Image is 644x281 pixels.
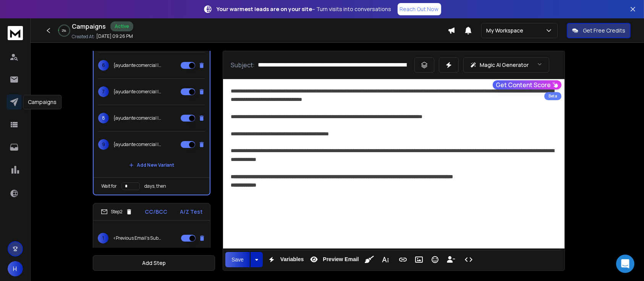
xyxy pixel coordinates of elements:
[461,252,476,267] button: Code View
[23,95,61,109] div: Campaigns
[98,139,109,150] span: 9
[480,61,529,69] p: Magic AI Generator
[98,113,109,123] span: 8
[110,21,133,31] div: Active
[400,5,439,13] p: Reach Out Now
[396,252,410,267] button: Insert Link (Ctrl+K)
[279,256,306,263] span: Variables
[567,23,631,38] button: Get Free Credits
[583,27,625,34] p: Get Free Credits
[98,233,108,244] span: 1
[307,252,360,267] button: Preview Email
[493,80,561,89] button: Get Content Score
[362,252,377,267] button: Clean HTML
[544,92,561,100] div: Beta
[231,60,255,70] p: Subject:
[8,261,23,276] button: H
[113,141,162,148] p: {ayudante comercial |asistencia comercial|ayudante para ventas|ayudante freelance|asistente en ve...
[113,235,162,241] p: <Previous Email's Subject>
[101,183,117,189] p: Wait for
[616,255,634,273] div: Open Intercom Messenger
[93,255,215,271] button: Add Step
[113,62,162,68] p: {ayudante comercial |asistencia comercial|ayudante para ventas|ayudante freelance|asistente en ve...
[321,256,360,263] span: Preview Email
[398,3,441,15] a: Reach Out Now
[217,5,312,13] strong: Your warmest leads are on your site
[113,89,162,95] p: {ayudante comercial |asistencia comercial|ayudante para ventas|ayudante freelance|asistente en ve...
[217,5,392,13] p: – Turn visits into conversations
[98,86,109,97] span: 7
[62,28,66,33] p: 2 %
[8,26,23,40] img: logo
[72,34,95,40] p: Created At:
[428,252,442,267] button: Emoticons
[180,208,202,216] p: A/Z Test
[123,158,180,173] button: Add New Variant
[144,183,166,189] p: days, then
[378,252,393,267] button: More Text
[412,252,426,267] button: Insert Image (Ctrl+P)
[98,60,109,71] span: 6
[145,208,168,216] p: CC/BCC
[486,27,526,34] p: My Workspace
[225,252,250,267] button: Save
[264,252,306,267] button: Variables
[463,57,549,73] button: Magic AI Generator
[101,208,133,215] div: Step 2
[444,252,458,267] button: Insert Unsubscribe Link
[72,22,106,31] h1: Campaigns
[113,115,162,121] p: {ayudante comercial |asistencia comercial|ayudante para ventas|ayudante freelance|asistente en ve...
[96,33,133,39] p: [DATE] 09:26 PM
